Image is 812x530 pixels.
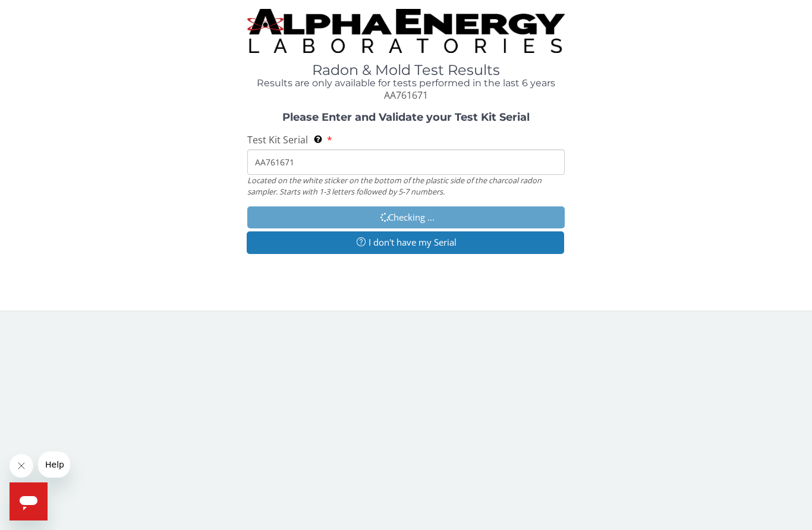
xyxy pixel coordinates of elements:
[384,89,428,102] span: AA761671
[247,231,564,253] button: I don't have my Serial
[247,133,308,146] span: Test Kit Serial
[282,111,530,124] strong: Please Enter and Validate your Test Kit Serial
[247,9,565,53] img: TightCrop.jpg
[247,175,565,197] div: Located on the white sticker on the bottom of the plastic side of the charcoal radon sampler. Sta...
[247,206,565,228] button: Checking ...
[247,78,565,89] h4: Results are only available for tests performed in the last 6 years
[247,62,565,78] h1: Radon & Mold Test Results
[10,482,48,520] iframe: Button to launch messaging window
[10,454,33,478] iframe: Close message
[38,451,70,478] iframe: Message from company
